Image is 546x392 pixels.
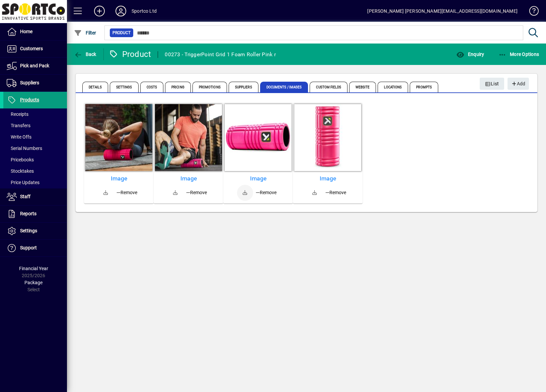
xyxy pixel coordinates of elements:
span: Support [20,245,37,250]
a: Serial Numbers [3,143,67,154]
span: Customers [20,46,43,51]
a: Image [226,175,290,182]
span: Promotions [192,82,227,92]
a: Image [156,175,221,182]
span: Pricebooks [7,157,34,162]
span: Suppliers [229,82,258,92]
a: Transfers [3,120,67,131]
span: Details [82,82,108,92]
span: Receipts [7,111,28,117]
a: Customers [3,41,67,57]
span: Pick and Pack [20,63,49,68]
span: Costs [140,82,164,92]
div: Sportco Ltd [132,6,157,16]
a: Download [307,185,323,201]
span: Back [74,52,96,57]
button: Profile [110,5,132,17]
span: Locations [378,82,408,92]
button: Filter [72,27,98,39]
span: Remove [325,189,346,196]
button: Remove [323,186,349,199]
span: Prompts [410,82,438,92]
a: Pricebooks [3,154,67,165]
span: Remove [256,189,277,196]
span: Transfers [7,123,30,128]
span: Stocktakes [7,168,34,174]
span: Write Offs [7,134,31,140]
button: List [480,78,504,90]
button: Enquiry [455,48,486,60]
button: Remove [253,186,279,199]
span: Home [20,29,32,34]
span: Settings [110,82,139,92]
span: Remove [116,189,137,196]
a: Knowledge Base [524,1,538,23]
span: Price Updates [7,180,40,185]
span: Filter [74,30,96,35]
span: More Options [498,52,539,57]
span: Financial Year [19,266,48,271]
span: Remove [186,189,207,196]
a: Pick and Pack [3,58,67,74]
span: Custom Fields [310,82,347,92]
button: Remove [183,186,210,199]
div: 00273 - TriggerPoint Grid 1 Foam Roller Pink r [165,49,276,60]
span: Enquiry [456,52,484,57]
span: Serial Numbers [7,146,42,151]
div: Product [109,49,151,60]
a: Suppliers [3,75,67,91]
a: Write Offs [3,131,67,143]
span: Settings [20,228,37,233]
a: Staff [3,188,67,205]
button: Add [89,5,110,17]
a: Price Updates [3,177,67,188]
a: Receipts [3,108,67,120]
span: Reports [20,211,36,216]
a: Download [167,185,183,201]
div: [PERSON_NAME] [PERSON_NAME][EMAIL_ADDRESS][DOMAIN_NAME] [367,6,518,16]
a: Reports [3,206,67,222]
a: Image [296,175,360,182]
button: Back [72,48,98,60]
span: Pricing [165,82,191,92]
span: Package [24,280,43,285]
span: Staff [20,194,30,199]
span: Suppliers [20,80,39,85]
a: Stocktakes [3,165,67,177]
a: Settings [3,223,67,239]
span: Products [20,97,39,102]
a: Home [3,23,67,40]
span: List [485,78,499,89]
span: Product [112,29,131,36]
a: Download [98,185,114,201]
a: Support [3,240,67,256]
button: Remove [114,186,140,199]
a: Download [237,185,253,201]
button: Add [508,78,529,90]
a: Image [87,175,151,182]
app-page-header-button: Back [67,48,104,60]
span: Website [349,82,376,92]
span: Add [511,78,525,89]
button: More Options [497,48,541,60]
span: Documents / Images [260,82,308,92]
